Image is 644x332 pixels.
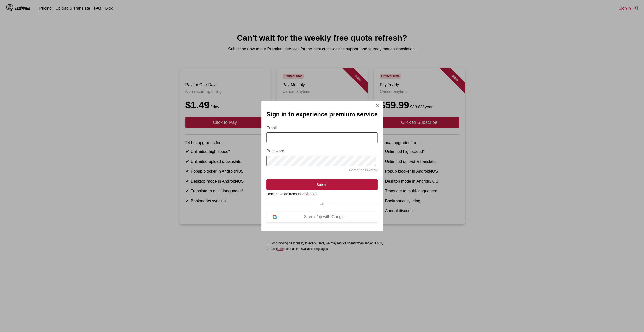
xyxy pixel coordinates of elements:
label: Email [266,126,378,130]
div: Don't have an account? [266,192,378,196]
button: Submit [266,179,378,190]
a: Sign Up [305,192,317,196]
label: Password [266,149,378,153]
h2: Sign in to experience premium service [266,111,378,118]
div: OR [266,202,378,206]
img: Close [376,104,380,108]
button: Sign in/up with Google [266,212,378,222]
a: Forgot password? [349,168,378,172]
div: Sign In Modal [261,101,383,231]
img: google-logo [273,215,277,219]
div: Sign in/up with Google [277,215,371,219]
